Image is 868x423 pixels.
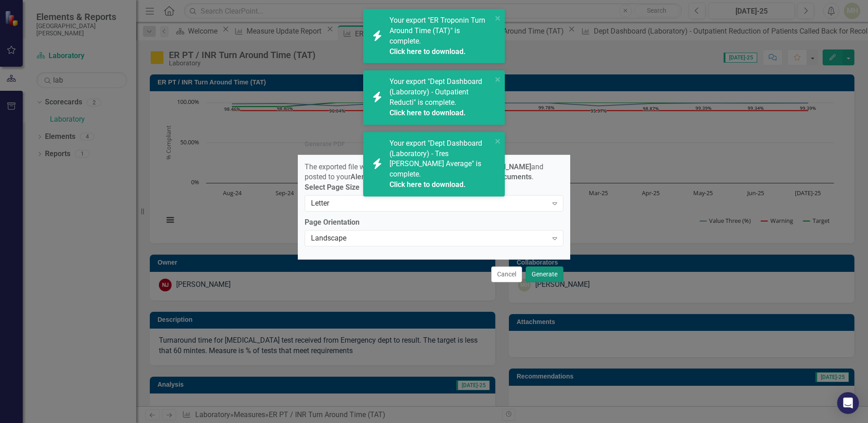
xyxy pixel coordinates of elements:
[350,172,390,181] strong: Alerts Inbox
[305,217,563,228] label: Page Orientation
[495,13,501,23] button: close
[305,162,543,182] span: The exported file will be emailed to and posted to your . It can also be downloaded from .
[311,233,547,244] div: Landscape
[305,182,563,193] label: Select Page Size
[837,392,859,414] div: Open Intercom Messenger
[390,77,490,118] span: Your export "Dept Dashboard (Laboratory) - Outpatient Reducti" is complete.
[311,198,547,209] div: Letter
[491,266,522,282] button: Cancel
[495,172,532,181] strong: Documents
[390,16,490,57] span: Your export "ER Troponin Turn Around Time (TAT)" is complete.
[390,108,466,117] a: Click here to download.
[390,47,466,56] a: Click here to download.
[495,136,501,146] button: close
[526,266,563,282] button: Generate
[390,180,466,189] a: Click here to download.
[495,74,501,84] button: close
[305,141,345,148] div: Generate PDF
[390,139,490,190] span: Your export "Dept Dashboard (Laboratory) - Tres [PERSON_NAME] Average" is complete.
